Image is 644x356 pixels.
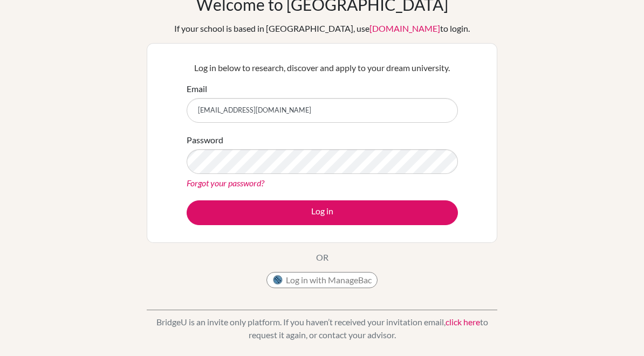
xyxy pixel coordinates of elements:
[187,83,207,96] label: Email
[187,178,264,189] a: Forgot your password?
[187,62,458,75] p: Log in below to research, discover and apply to your dream university.
[187,134,223,147] label: Password
[174,23,470,36] div: If your school is based in [GEOGRAPHIC_DATA], use to login.
[446,317,480,327] a: click here
[187,201,458,226] button: Log in
[147,316,497,342] p: BridgeU is an invite only platform. If you haven’t received your invitation email, to request it ...
[316,252,328,264] p: OR
[369,24,440,34] a: [DOMAIN_NAME]
[266,273,378,289] button: Log in with ManageBac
